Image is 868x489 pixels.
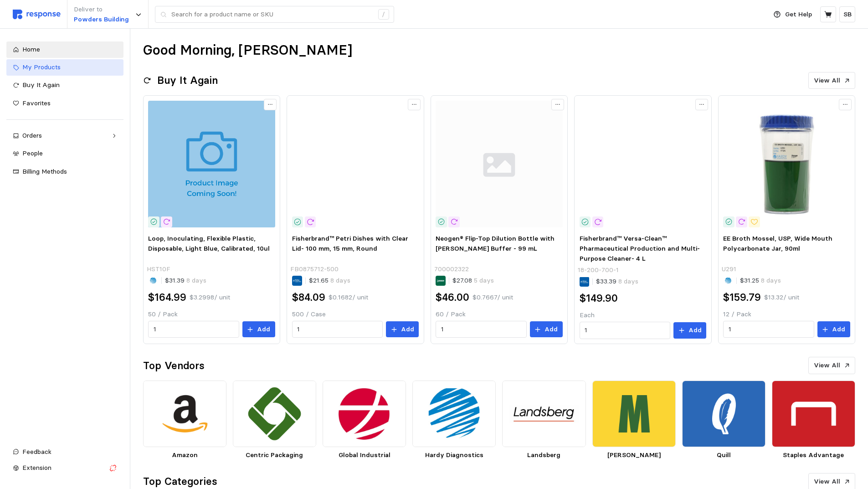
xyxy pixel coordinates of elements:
[592,450,676,460] p: [PERSON_NAME]
[6,41,123,58] a: Home
[436,101,562,227] img: svg%3e
[580,310,706,320] p: Each
[817,321,850,338] button: Add
[22,63,61,71] span: My Products
[772,450,855,460] p: Staples Advantage
[723,234,832,252] span: EE Broth Mossel, USP, Wide Mouth Polycarbonate Jar, 90ml
[143,474,217,489] h2: Top Categories
[190,293,230,303] p: $3.2998 / unit
[6,145,123,162] a: People
[772,381,855,448] img: 63258c51-adb8-4b2a-9b0d-7eba9747dc41.png
[6,128,123,144] a: Orders
[22,81,60,89] span: Buy It Again
[473,293,513,303] p: $0.7667 / unit
[22,448,51,456] span: Feedback
[143,450,226,460] p: Amazon
[6,444,123,460] button: Feedback
[292,309,419,319] p: 500 / Case
[378,9,389,20] div: /
[22,131,108,141] div: Orders
[596,277,638,287] p: $33.39
[768,6,817,23] button: Get Help
[723,309,850,319] p: 12 / Pack
[13,10,61,19] img: svg%3e
[441,321,521,338] input: Qty
[401,324,414,335] p: Add
[722,264,736,274] p: U291
[233,450,316,460] p: Centric Packaging
[723,290,761,304] h2: $159.79
[452,276,494,286] p: $27.08
[297,321,377,338] input: Qty
[323,450,406,460] p: Global Industrial
[502,450,586,460] p: Landsberg
[814,360,840,371] p: View All
[148,234,270,252] span: Loop, Inoculating, Flexible Plastic, Disposable, Light Blue, Calibrated, 10ul
[22,99,51,107] span: Favorites
[436,309,562,319] p: 60 / Pack
[472,276,494,284] span: 5 days
[843,10,852,20] p: SB
[292,234,408,252] span: Fisherbrand™ Petri Dishes with Clear Lid- 100 mm, 15 mm, Round
[759,276,781,284] span: 8 days
[143,359,205,373] h2: Top Vendors
[6,95,123,112] a: Favorites
[616,277,638,285] span: 8 days
[309,276,350,286] p: $21.65
[148,101,275,227] img: hst10f_1.jpg
[154,321,234,338] input: Qty
[323,381,406,448] img: 771c76c0-1592-4d67-9e09-d6ea890d945b.png
[434,264,469,274] p: 700002322
[6,460,123,476] button: Extension
[436,290,469,304] h2: $46.00
[578,265,619,275] p: 18-200-700-1
[292,290,325,304] h2: $84.09
[723,101,850,227] img: u291_1.jpg
[740,276,781,286] p: $31.25
[808,357,855,374] button: View All
[839,6,855,22] button: SB
[143,41,352,59] h1: Good Morning, [PERSON_NAME]
[814,477,840,487] p: View All
[386,321,419,338] button: Add
[233,381,316,448] img: b57ebca9-4645-4b82-9362-c975cc40820f.png
[682,381,765,448] img: bfee157a-10f7-4112-a573-b61f8e2e3b38.png
[832,324,845,335] p: Add
[6,77,123,93] a: Buy It Again
[580,291,618,305] h2: $149.90
[814,76,840,86] p: View All
[329,276,350,284] span: 8 days
[412,381,496,448] img: 4fb1f975-dd51-453c-b64f-21541b49956d.png
[436,234,555,252] span: Neogen® Flip-Top Dilution Bottle with [PERSON_NAME] Buffer - 99 mL
[530,321,563,338] button: Add
[688,325,702,335] p: Add
[592,381,676,448] img: 28d3e18e-6544-46cd-9dd4-0f3bdfdd001e.png
[22,167,67,175] span: Billing Methods
[242,321,275,338] button: Add
[785,10,812,20] p: Get Help
[580,234,700,262] span: Fisherbrand™ Versa-Clean™ Pharmaceutical Production and Multi-Purpose Cleaner- 4 L
[257,324,270,335] p: Add
[147,264,170,274] p: HST10F
[157,73,218,88] h2: Buy It Again
[764,293,799,303] p: $13.32 / unit
[148,309,275,319] p: 50 / Pack
[502,381,586,448] img: 7d13bdb8-9cc8-4315-963f-af194109c12d.png
[290,264,339,274] p: FB0875712-500
[74,5,129,15] p: Deliver to
[185,276,206,284] span: 8 days
[6,164,123,180] a: Billing Methods
[165,276,206,286] p: $31.39
[171,6,373,23] input: Search for a product name or SKU
[673,322,706,339] button: Add
[292,101,419,227] img: F196151~p.eps-250.jpg
[585,322,665,339] input: Qty
[580,101,706,227] img: F130322~p.eps-250.jpg
[544,324,558,335] p: Add
[6,59,123,76] a: My Products
[808,72,855,89] button: View All
[143,381,226,448] img: d7805571-9dbc-467d-9567-a24a98a66352.png
[22,45,40,53] span: Home
[22,149,43,157] span: People
[329,293,368,303] p: $0.1682 / unit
